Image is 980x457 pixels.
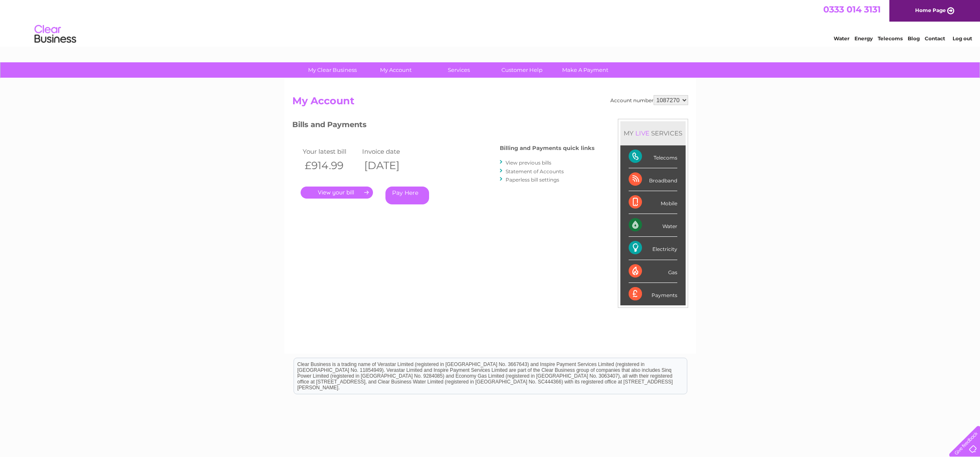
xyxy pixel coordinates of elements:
[629,168,677,191] div: Broadband
[834,35,849,42] a: Water
[629,260,677,283] div: Gas
[292,95,688,111] h2: My Account
[629,191,677,214] div: Mobile
[301,157,360,174] th: £914.99
[301,187,373,199] a: .
[925,35,945,42] a: Contact
[506,168,564,174] a: Statement of Accounts
[488,62,556,78] a: Customer Help
[360,146,420,157] td: Invoice date
[629,237,677,260] div: Electricity
[629,214,677,237] div: Water
[506,160,551,166] a: View previous bills
[34,22,77,47] img: logo.png
[634,129,651,137] div: LIVE
[620,121,686,145] div: MY SERVICES
[908,35,920,42] a: Blog
[500,145,595,151] h4: Billing and Payments quick links
[385,187,429,204] a: Pay Here
[298,62,367,78] a: My Clear Business
[878,35,903,42] a: Telecoms
[425,62,493,78] a: Services
[506,177,559,183] a: Paperless bill settings
[294,5,687,40] div: Clear Business is a trading name of Verastar Limited (registered in [GEOGRAPHIC_DATA] No. 3667643...
[629,283,677,305] div: Payments
[292,119,595,133] h3: Bills and Payments
[551,62,620,78] a: Make A Payment
[360,157,420,174] th: [DATE]
[610,95,688,105] div: Account number
[953,35,972,42] a: Log out
[823,4,881,15] a: 0333 014 3131
[361,62,430,78] a: My Account
[629,145,677,168] div: Telecoms
[301,146,360,157] td: Your latest bill
[854,35,873,42] a: Energy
